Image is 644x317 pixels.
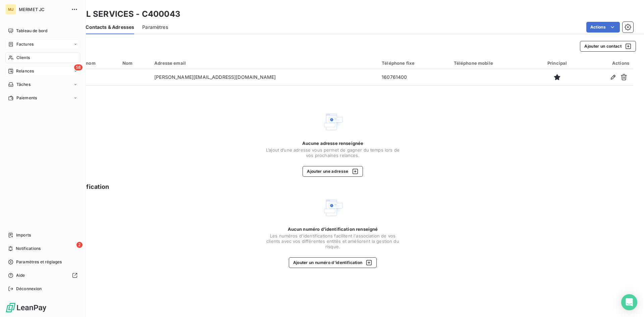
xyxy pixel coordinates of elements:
[580,41,636,52] button: Ajouter un contact
[16,28,47,34] span: Tableau de bord
[16,41,34,47] span: Factures
[378,69,449,85] td: 160761400
[16,259,62,265] span: Paramètres et réglages
[537,60,578,66] div: Principal
[86,24,134,31] span: Contacts & Adresses
[142,24,168,31] span: Paramètres
[5,4,16,15] div: MJ
[19,7,67,12] span: MERMET JC
[74,64,83,70] span: 58
[266,147,400,158] span: L’ajout d’une adresse vous permet de gagner du temps lors de vos prochaines relances.
[303,166,363,177] button: Ajouter une adresse
[322,111,343,133] img: Empty state
[585,60,629,66] div: Actions
[289,257,377,268] button: Ajouter un numéro d’identification
[586,22,620,33] button: Actions
[266,233,400,249] span: Les numéros d'identifications facilitent l'association de vos clients avec vos différentes entité...
[621,294,637,310] div: Open Intercom Messenger
[154,60,374,66] div: Adresse email
[16,55,30,61] span: Clients
[16,286,42,292] span: Déconnexion
[5,302,47,313] img: Logo LeanPay
[16,272,25,278] span: Aide
[302,141,364,146] span: Aucune adresse renseignée
[454,60,529,66] div: Téléphone mobile
[16,232,31,238] span: Imports
[5,270,80,281] a: Aide
[382,60,445,66] div: Téléphone fixe
[322,197,343,218] img: Empty state
[16,68,34,74] span: Relances
[122,60,147,66] div: Nom
[288,226,378,232] span: Aucun numéro d’identification renseigné
[16,95,37,101] span: Paiements
[76,242,83,248] span: 2
[59,8,180,20] h3: JARDEL SERVICES - C400043
[16,246,41,252] span: Notifications
[79,60,114,66] div: Prénom
[150,69,378,85] td: [PERSON_NAME][EMAIL_ADDRESS][DOMAIN_NAME]
[16,82,31,88] span: Tâches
